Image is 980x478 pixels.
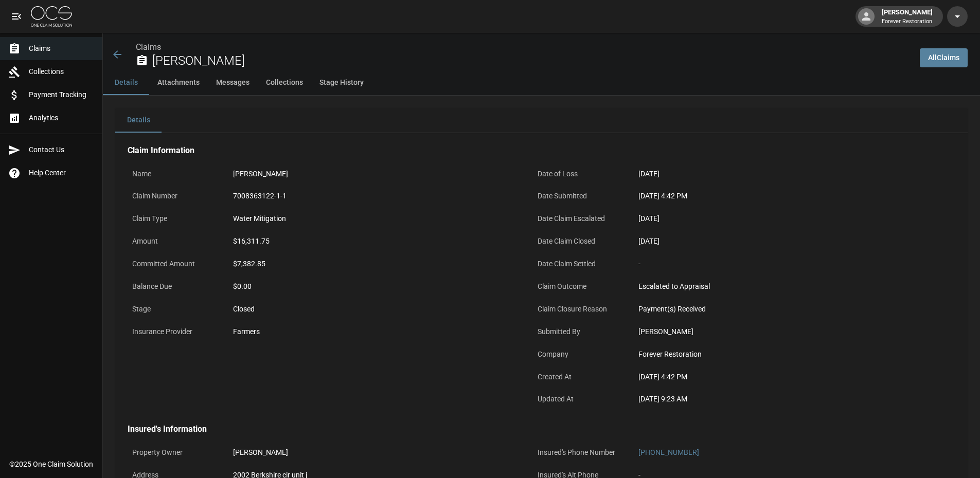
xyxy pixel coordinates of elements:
[638,304,921,315] div: Payment(s) Received
[128,322,220,342] p: Insurance Provider
[638,326,921,337] div: [PERSON_NAME]
[128,443,220,463] p: Property Owner
[29,89,94,100] span: Payment Tracking
[128,424,926,434] h4: Insured's Information
[258,70,311,95] button: Collections
[128,164,220,184] p: Name
[882,17,933,26] p: Forever Restoration
[638,213,921,224] div: [DATE]
[103,70,149,95] button: Details
[638,169,921,179] div: [DATE]
[233,326,516,337] div: Farmers
[638,448,699,456] a: [PHONE_NUMBER]
[233,447,516,458] div: [PERSON_NAME]
[533,277,626,297] p: Claim Outcome
[638,191,921,201] div: [DATE] 4:42 PM
[6,6,27,27] button: open drawer
[29,144,94,155] span: Contact Us
[533,231,626,251] p: Date Claim Closed
[208,70,258,95] button: Messages
[128,209,220,229] p: Claim Type
[29,43,94,54] span: Claims
[29,168,94,178] span: Help Center
[533,322,626,342] p: Submitted By
[878,7,937,26] div: [PERSON_NAME]
[533,209,626,229] p: Date Claim Escalated
[128,145,926,156] h4: Claim Information
[128,186,220,206] p: Claim Number
[128,277,220,297] p: Balance Due
[128,254,220,274] p: Committed Amount
[136,41,912,53] nav: breadcrumb
[233,169,516,179] div: [PERSON_NAME]
[311,70,372,95] button: Stage History
[638,236,921,247] div: [DATE]
[31,6,72,27] img: ocs-logo-white-transparent.png
[533,344,626,364] p: Company
[29,66,94,77] span: Collections
[136,42,161,52] a: Claims
[115,108,162,133] button: Details
[233,236,516,247] div: $16,311.75
[9,459,93,469] div: © 2025 One Claim Solution
[128,231,220,251] p: Amount
[233,259,516,269] div: $7,382.85
[533,254,626,274] p: Date Claim Settled
[29,113,94,123] span: Analytics
[128,299,220,319] p: Stage
[533,367,626,387] p: Created At
[638,372,921,382] div: [DATE] 4:42 PM
[233,191,516,201] div: 7008363122-1-1
[533,389,626,409] p: Updated At
[920,48,968,67] a: AllClaims
[233,281,516,292] div: $0.00
[638,349,921,360] div: Forever Restoration
[233,213,516,224] div: Water Mitigation
[103,70,980,95] div: anchor tabs
[533,164,626,184] p: Date of Loss
[638,259,921,269] div: -
[533,443,626,463] p: Insured's Phone Number
[638,281,921,292] div: Escalated to Appraisal
[149,70,208,95] button: Attachments
[115,108,968,133] div: details tabs
[533,186,626,206] p: Date Submitted
[533,299,626,319] p: Claim Closure Reason
[638,394,921,405] div: [DATE] 9:23 AM
[233,304,516,315] div: Closed
[152,53,912,68] h2: [PERSON_NAME]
